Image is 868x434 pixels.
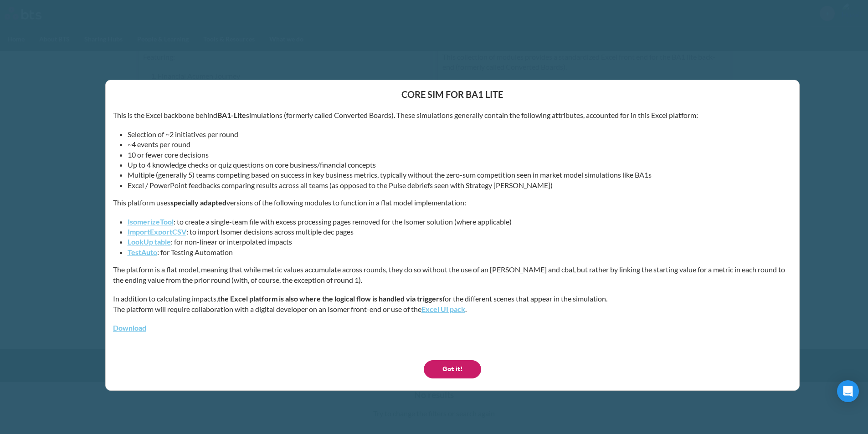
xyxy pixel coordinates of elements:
[113,323,146,332] a: Download
[837,380,859,402] div: Open Intercom Messenger
[128,217,174,226] a: IsomerizeTool
[128,217,785,227] li: : to create a single-team file with excess processing pages removed for the Isomer solution (wher...
[128,160,785,170] li: Up to 4 knowledge checks or quiz questions on core business/financial concepts
[128,247,785,257] li: : for Testing Automation
[113,110,792,120] p: This is the Excel backbone behind simulations (formerly called Converted Boards). These simulatio...
[128,237,785,247] li: : for non-linear or interpolated impacts
[113,265,792,285] p: The platform is a flat model, meaning that while metric values accumulate across rounds, they do ...
[218,294,442,303] strong: the Excel platform is also where the logical flow is handled via triggers
[113,198,792,208] p: This platform uses versions of the following modules to function in a flat model implementation:
[128,237,171,246] a: LookUp table
[128,227,785,237] li: : to import Isomer decisions across multiple dec pages
[113,294,792,314] p: In addition to calculating impacts, for the different scenes that appear in the simulation. The p...
[217,111,246,119] strong: BA1-Lite
[128,139,785,149] li: ~4 events per round
[128,129,785,139] li: Selection of ~2 initiatives per round
[170,198,226,207] strong: specially adapted
[128,248,157,256] a: TestAuto
[128,227,186,236] a: ImportExportCSV
[128,170,785,180] li: Multiple (generally 5) teams competing based on success in key business metrics, typically withou...
[424,360,481,378] button: Got it!
[128,180,785,190] li: Excel / PowerPoint feedbacks comparing results across all teams (as opposed to the Pulse debriefs...
[113,87,792,101] header: Core Sim for BA1 Lite
[421,305,465,313] a: Excel UI pack
[128,150,785,160] li: 10 or fewer core decisions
